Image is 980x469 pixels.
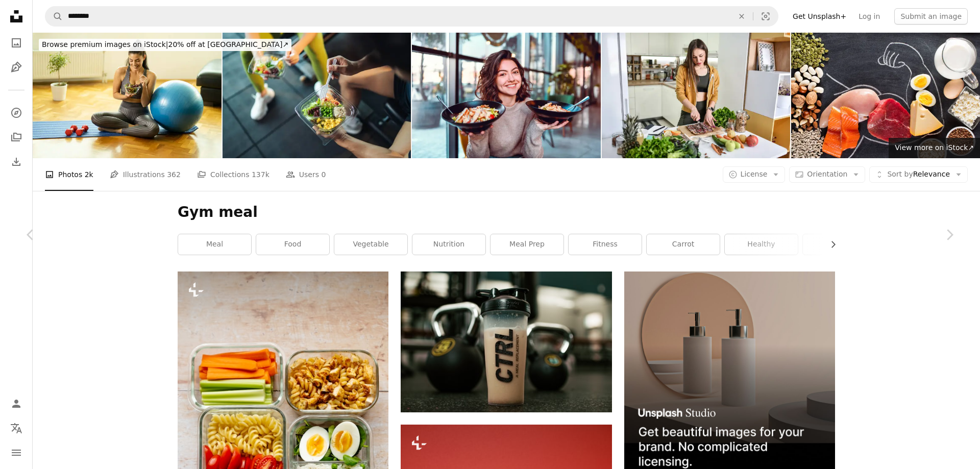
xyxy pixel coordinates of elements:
a: Browse premium images on iStock|20% off at [GEOGRAPHIC_DATA]↗ [33,33,298,57]
a: Log in [852,8,886,24]
a: Collections 137k [197,158,269,191]
a: Photos [6,33,27,53]
a: fitness [569,234,642,255]
a: Download History [6,152,27,172]
span: Orientation [807,170,847,178]
button: Visual search [753,7,778,26]
button: Clear [730,7,753,26]
span: 0 [321,169,326,180]
button: Language [6,418,27,438]
a: Illustrations [6,57,27,78]
span: Sort by [887,170,913,178]
img: Top view Asian man and woman healthy eating salad after exercise at fitness gym. [223,33,411,158]
h1: Gym meal [178,203,835,221]
span: Browse premium images on iStock | [42,40,168,48]
img: Fit Female Cutting Oat Cake In Pieces For Lunch In Kitchen [602,33,791,158]
button: Menu [6,442,27,463]
span: 137k [252,169,269,180]
a: Next [919,186,980,284]
button: Search Unsplash [45,7,63,26]
a: vegetable [334,234,407,255]
span: 362 [167,169,181,180]
a: food [256,234,329,255]
button: scroll list to the right [824,234,835,255]
a: four plastic containers filled with different types of food [178,407,388,416]
a: Illustrations 362 [110,158,181,191]
a: Explore [6,103,27,123]
button: License [723,166,786,183]
form: Find visuals sitewide [45,6,778,27]
a: Collections [6,127,27,147]
span: View more on iStock ↗ [895,143,974,152]
a: healthy [725,234,798,255]
a: lifestyle [803,234,876,255]
button: Orientation [789,166,865,183]
a: carrot [647,234,720,255]
button: Sort byRelevance [869,166,968,183]
a: Log in / Sign up [6,393,27,414]
a: meal [178,234,251,255]
img: Female And Her Salad Choice [412,33,601,158]
span: License [741,170,768,178]
img: white and black plastic tumbler [401,271,611,412]
button: Submit an image [894,8,968,24]
a: meal prep [491,234,563,255]
img: Sporty woman living healthy life [33,33,222,158]
span: 20% off at [GEOGRAPHIC_DATA] ↗ [42,40,288,48]
a: nutrition [412,234,485,255]
a: Users 0 [286,158,326,191]
span: Relevance [887,169,950,180]
a: Get Unsplash+ [787,8,852,24]
img: Composition with high protein food. [791,33,980,158]
a: View more on iStock↗ [889,138,980,158]
a: white and black plastic tumbler [401,337,611,347]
